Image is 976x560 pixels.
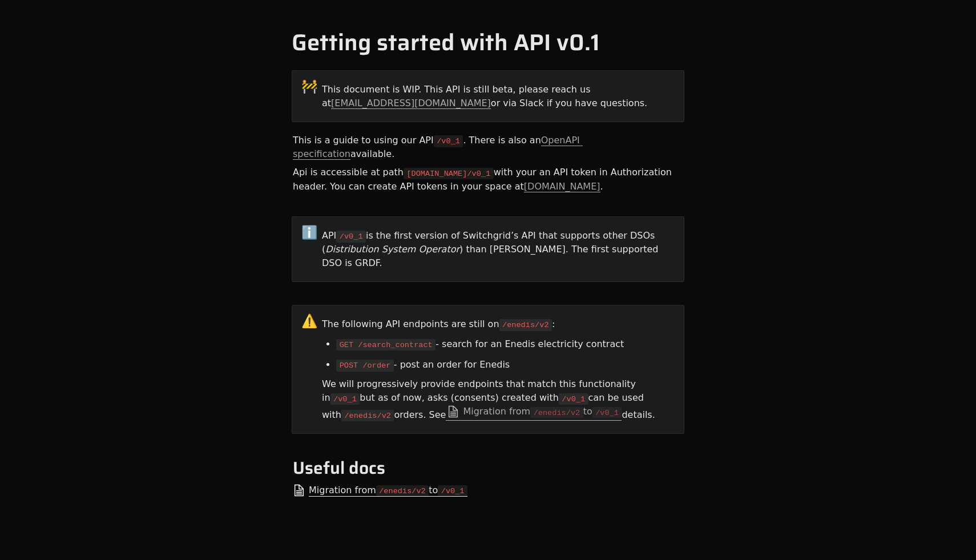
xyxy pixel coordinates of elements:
div: API is the first version of Switchgrid’s API that supports other DSOs ( ) than [PERSON_NAME]. The... [321,227,675,272]
a: [DOMAIN_NAME] [524,181,600,192]
code: /enedis/v2 [376,485,429,497]
code: /v0_1 [336,231,366,242]
code: /enedis/v2 [341,410,394,421]
span: ⚠️ [301,313,318,329]
code: /v0_1 [438,485,467,497]
span: Migration from to [463,406,622,418]
code: GET /search_contract [336,339,435,350]
div: Api is accessible at path with your an API token in Authorization header. You can create API toke... [292,164,684,195]
span: ℹ️ [301,225,318,240]
a: OpenAPI specification [293,135,583,160]
div: This document is WIP. This API is still beta, please reach us at or via Slack if you have questions. [321,81,675,112]
em: Distribution System Operator [325,244,459,255]
code: /enedis/v2 [530,407,583,418]
div: The following API endpoints are still on : [321,316,675,333]
code: /v0_1 [434,135,463,147]
a: Migration from/enedis/v2to/v0_1 [292,482,684,499]
li: - search for an Enedis electricity contract [336,334,675,354]
code: /v0_1 [559,393,588,405]
code: /v0_1 [592,407,622,418]
a: [EMAIL_ADDRESS][DOMAIN_NAME] [331,98,491,109]
h1: Getting started with API v0.1 [292,29,684,57]
div: This is a guide to using our API . There is also an available. [292,132,684,163]
span: Useful docs [293,454,385,481]
code: POST /order [336,360,394,371]
code: /enedis/v2 [499,319,552,331]
code: /v0_1 [330,393,360,405]
div: We will progressively provide endpoints that match this functionality in but as of now, asks (con... [321,376,675,424]
li: - post an order for Enedis [336,354,675,375]
code: [DOMAIN_NAME]/v0_1 [404,168,494,179]
span: Migration from to [309,485,467,497]
span: 🚧 [301,79,318,94]
a: Migration from/enedis/v2to/v0_1 [446,409,622,421]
